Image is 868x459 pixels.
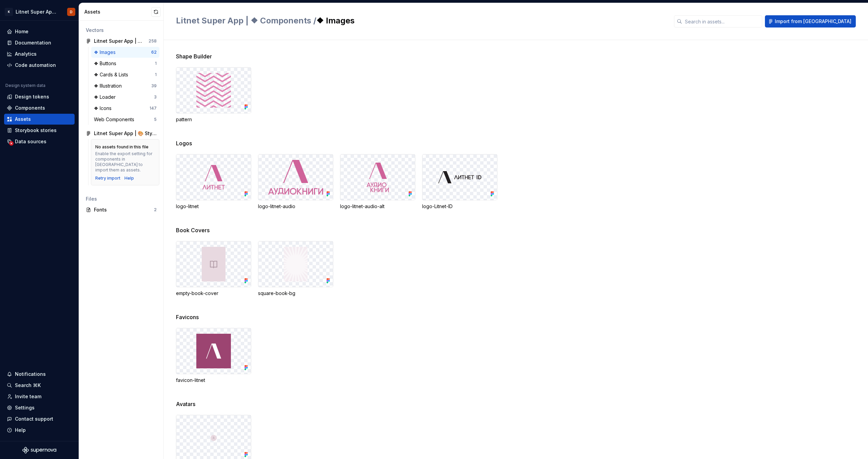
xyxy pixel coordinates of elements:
button: KLitnet Super App 2.0.D [1,4,77,19]
a: ❖ Cards & Lists1 [91,69,159,80]
div: Documentation [15,39,51,46]
a: ❖ Illustration39 [91,80,159,91]
span: Import from [GEOGRAPHIC_DATA] [775,18,851,25]
div: Home [15,28,28,35]
div: 1 [155,61,157,66]
a: Settings [4,402,75,413]
span: Favicons [176,313,199,321]
span: Shape Builder [176,52,212,60]
a: Help [124,176,134,181]
div: 5 [154,117,157,122]
a: Storybook stories [4,125,75,136]
div: Help [15,427,26,434]
a: Litnet Super App | ❖ Components258 [83,36,159,47]
span: Litnet Super App | ❖ Components / [176,16,316,25]
div: Code automation [15,62,56,69]
span: Logos [176,139,192,147]
a: Analytics [4,49,75,59]
div: K [5,8,13,16]
span: Book Covers [176,226,210,234]
div: logo-litnet-audio-alt [340,203,415,210]
button: Import from [GEOGRAPHIC_DATA] [765,15,856,27]
a: Litnet Super App | 🎨 Styles [83,128,159,139]
div: ❖ Illustration [94,82,124,89]
div: Litnet Super App 2.0. [16,8,59,15]
div: ❖ Images [94,49,118,56]
div: 1 [155,72,157,77]
div: Vectors [86,27,157,34]
a: ❖ Buttons1 [91,58,159,69]
a: Documentation [4,37,75,48]
div: Components [15,105,45,111]
a: Design tokens [4,91,75,102]
button: Help [4,425,75,436]
div: Assets [15,116,31,123]
div: empty-book-cover [176,290,251,297]
div: Contact support [15,416,53,422]
div: ❖ Buttons [94,60,119,67]
div: square-book-bg [258,290,333,297]
button: Notifications [4,369,75,380]
a: Components [4,103,75,113]
div: Web Components [94,116,137,123]
svg: Supernova Logo [22,447,56,454]
a: Invite team [4,391,75,402]
div: Files [86,196,157,202]
h2: ❖ Images [176,15,666,26]
div: ❖ Icons [94,105,114,112]
div: Search ⌘K [15,382,41,389]
a: Code automation [4,60,75,71]
a: ❖ Icons147 [91,103,159,114]
div: pattern [176,116,251,123]
button: Contact support [4,414,75,424]
div: logo-litnet-audio [258,203,333,210]
a: Assets [4,114,75,125]
div: favicon-litnet [176,377,251,384]
a: Data sources [4,136,75,147]
a: Fonts2 [83,204,159,215]
div: 39 [151,83,157,89]
div: Assets [84,8,151,15]
div: 147 [150,106,157,111]
div: Design system data [5,83,45,88]
input: Search in assets... [682,15,762,27]
div: ❖ Loader [94,94,118,100]
div: Enable the export setting for components in [GEOGRAPHIC_DATA] to import them as assets. [95,151,155,173]
div: 2 [154,207,157,213]
a: Home [4,26,75,37]
div: Analytics [15,51,37,57]
div: Notifications [15,371,46,378]
div: logo-Litnet-ID [422,203,497,210]
div: Litnet Super App | 🎨 Styles [94,130,157,137]
div: Storybook stories [15,127,57,134]
span: Avatars [176,400,195,408]
div: Design tokens [15,93,49,100]
a: ❖ Loader3 [91,92,159,103]
div: 3 [154,94,157,100]
a: ❖ Images62 [91,47,159,58]
div: Fonts [94,206,154,213]
div: 62 [151,50,157,55]
div: Settings [15,404,35,411]
div: Litnet Super App | ❖ Components [94,38,144,44]
button: Search ⌘K [4,380,75,391]
div: D [70,9,73,15]
div: Data sources [15,138,46,145]
div: No assets found in this file [95,144,149,150]
div: 258 [149,38,157,44]
a: Web Components5 [91,114,159,125]
button: Retry import [95,176,120,181]
div: Invite team [15,393,41,400]
div: logo-litnet [176,203,251,210]
div: ❖ Cards & Lists [94,71,131,78]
